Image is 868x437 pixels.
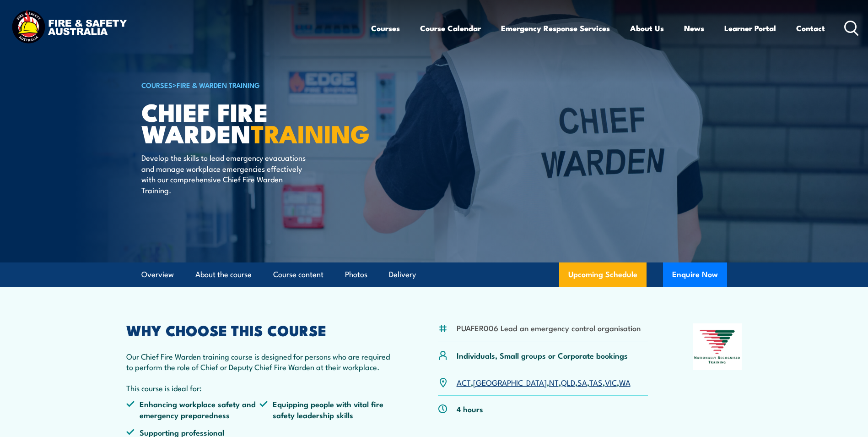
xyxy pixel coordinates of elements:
[389,262,416,287] a: Delivery
[141,101,367,143] h1: Chief Fire Warden
[577,377,587,388] a: SA
[457,322,641,333] li: PUAFER006 Lead an emergency control organisation
[796,16,825,40] a: Contact
[724,16,776,40] a: Learner Portal
[345,262,367,287] a: Photos
[141,80,173,90] a: COURSES
[473,377,547,388] a: [GEOGRAPHIC_DATA]
[457,377,631,388] p: , , , , , , ,
[501,16,610,40] a: Emergency Response Services
[141,152,308,195] p: Develop the skills to lead emergency evacuations and manage workplace emergencies effectively wit...
[561,377,575,388] a: QLD
[371,16,400,40] a: Courses
[630,16,664,40] a: About Us
[559,262,647,287] a: Upcoming Schedule
[126,351,394,372] p: Our Chief Fire Warden training course is designed for persons who are required to perform the rol...
[684,16,704,40] a: News
[195,262,252,287] a: About the course
[457,350,628,361] p: Individuals, Small groups or Corporate bookings
[663,262,727,287] button: Enquire Now
[251,114,370,152] strong: TRAINING
[126,382,394,393] p: This course is ideal for:
[589,377,603,388] a: TAS
[126,323,394,336] h2: WHY CHOOSE THIS COURSE
[259,399,393,420] li: Equipping people with vital fire safety leadership skills
[605,377,617,388] a: VIC
[273,262,323,287] a: Course content
[420,16,481,40] a: Course Calendar
[549,377,559,388] a: NT
[126,399,260,420] li: Enhancing workplace safety and emergency preparedness
[141,79,367,90] h6: >
[457,404,483,414] p: 4 hours
[693,323,742,370] img: Nationally Recognised Training logo.
[457,377,471,388] a: ACT
[177,80,260,90] a: Fire & Warden Training
[619,377,631,388] a: WA
[141,262,174,287] a: Overview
